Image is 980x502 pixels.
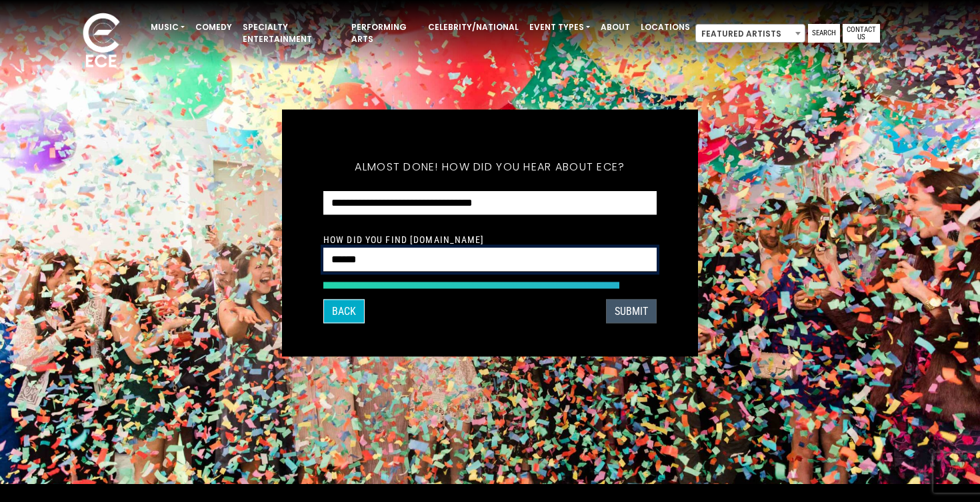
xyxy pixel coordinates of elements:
span: Featured Artists [696,25,805,43]
h5: Almost done! How did you hear about ECE? [323,143,657,191]
a: Comedy [190,16,237,39]
img: ece_new_logo_whitev2-1.png [68,9,135,74]
a: Contact Us [843,24,880,43]
button: SUBMIT [606,300,657,324]
a: Celebrity/National [423,16,524,39]
a: Music [145,16,190,39]
button: Back [323,300,365,324]
a: Performing Arts [346,16,423,51]
a: Locations [635,16,695,39]
a: Search [808,24,840,43]
select: How did you hear about ECE [323,191,657,216]
span: Featured Artists [695,24,805,43]
label: How Did You Find [DOMAIN_NAME] [323,234,485,246]
a: Specialty Entertainment [237,16,346,51]
a: Event Types [524,16,595,39]
a: About [595,16,635,39]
